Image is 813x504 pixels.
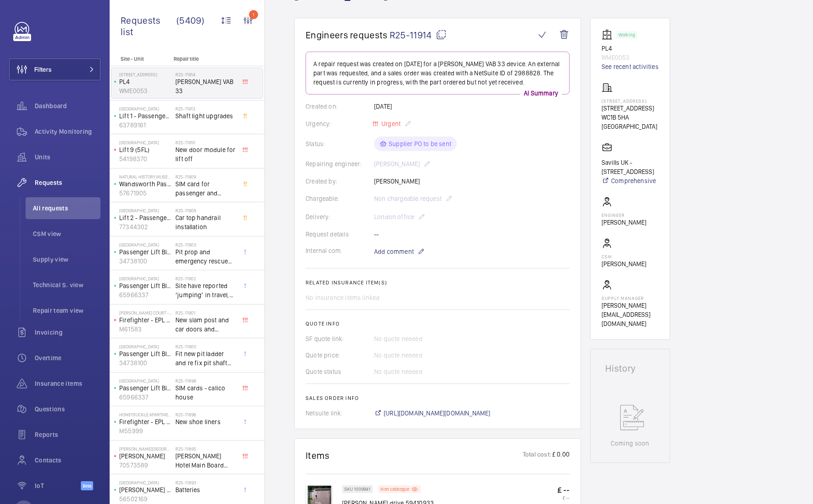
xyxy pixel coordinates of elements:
[119,242,172,247] p: [GEOGRAPHIC_DATA]
[33,204,100,213] span: All requests
[175,213,236,231] span: Car top handrail installation
[602,212,646,218] p: Engineer
[35,430,100,439] span: Reports
[344,488,370,491] p: SKU 1009941
[119,412,172,417] p: Honeysuckle Apartments - High Risk Building
[602,98,659,104] p: [STREET_ADDRESS]
[119,358,172,367] p: 34738100
[175,383,236,402] span: SIM cards - calico house
[175,315,236,334] span: New slam post and car doors and landing door equipment.
[611,439,649,448] p: Coming soon
[175,446,236,451] h2: R25-11895
[380,488,409,491] p: Non catalogue
[313,59,562,87] p: A repair request was created on [DATE] for a [PERSON_NAME] VAB 33 device. An external part was re...
[35,178,100,187] span: Requests
[119,121,172,130] p: 63789161
[33,229,100,238] span: CSM view
[119,451,172,461] p: [PERSON_NAME]
[34,65,52,74] span: Filters
[374,247,414,256] span: Add comment
[602,259,646,268] p: [PERSON_NAME]
[119,257,172,266] p: 34738100
[119,106,172,111] p: [GEOGRAPHIC_DATA]
[119,393,172,402] p: 65966337
[119,213,172,222] p: Lift 2 - Passenger Lift
[175,72,236,77] h2: R25-11914
[35,152,100,162] span: Units
[602,113,659,131] p: WC1B 5HA [GEOGRAPHIC_DATA]
[602,295,659,301] p: Supply manager
[174,56,234,62] p: Repair title
[557,485,570,495] p: £ --
[175,140,236,145] h2: R25-11910
[602,301,659,328] p: [PERSON_NAME][EMAIL_ADDRESS][DOMAIN_NAME]
[175,281,236,299] span: Site have reported ‘jumping’ in travel, recommend hydraulic specialist to investigate further
[602,44,659,53] p: PL4
[551,450,570,461] p: £ 0.00
[390,29,447,41] span: R25-11914
[175,480,236,485] h2: R25-11893
[119,145,172,154] p: Lift 9 (5FL)
[119,86,172,95] p: WME0053
[35,481,81,490] span: IoT
[119,494,172,504] p: 56502169
[306,279,570,286] h2: Related insurance item(s)
[175,485,236,494] span: Batteries
[119,480,172,485] p: [GEOGRAPHIC_DATA]
[119,281,172,290] p: Passenger Lift Block C
[602,53,659,62] p: WME0053
[175,310,236,315] h2: R25-11901
[119,247,172,257] p: Passenger Lift Block B
[119,485,172,494] p: [PERSON_NAME] step lift
[175,242,236,247] h2: R25-11903
[119,383,172,393] p: Passenger Lift Block C
[35,379,100,388] span: Insurance items
[602,104,659,113] p: [STREET_ADDRESS]
[119,208,172,213] p: [GEOGRAPHIC_DATA]
[306,450,330,461] h1: Items
[33,306,100,315] span: Repair team view
[119,378,172,383] p: [GEOGRAPHIC_DATA]
[557,495,570,500] p: £ --
[119,325,172,334] p: M61583
[119,179,172,189] p: Wandsworth Passenger
[119,111,172,121] p: Lift 1 - Passenger Lift
[119,72,172,77] p: [STREET_ADDRESS]
[306,320,570,327] h2: Quote info
[602,254,646,259] p: CSM
[175,208,236,213] h2: R25-11908
[175,106,236,111] h2: R25-11913
[119,426,172,436] p: M55999
[523,450,551,461] p: Total cost:
[119,310,172,315] p: [PERSON_NAME] Court - High Risk Building
[175,412,236,417] h2: R25-11896
[119,154,172,163] p: 54198370
[306,29,388,41] span: Engineers requests
[33,280,100,289] span: Technical S. view
[35,456,100,465] span: Contacts
[119,446,172,451] p: [PERSON_NAME][GEOGRAPHIC_DATA]
[119,315,172,325] p: Firefighter - EPL Passenger Lift
[119,140,172,145] p: [GEOGRAPHIC_DATA]
[35,101,100,110] span: Dashboard
[175,174,236,179] h2: R25-11909
[175,145,236,163] span: New door module for lift off
[9,58,100,80] button: Filters
[374,409,491,418] a: [URL][DOMAIN_NAME][DOMAIN_NAME]
[175,111,236,121] span: Shaft light upgrades
[35,328,100,337] span: Invoicing
[119,189,172,198] p: 57671905
[33,255,100,264] span: Supply view
[602,158,659,176] p: Savills UK - [STREET_ADDRESS]
[602,29,616,40] img: elevator.svg
[119,290,172,299] p: 65966337
[119,276,172,281] p: [GEOGRAPHIC_DATA]
[119,461,172,470] p: 70573589
[175,451,236,470] span: [PERSON_NAME] Hotel Main Board Repair/Repalcement
[605,364,655,373] h1: History
[175,344,236,349] h2: R25-11900
[306,395,570,401] h2: Sales order info
[175,276,236,281] h2: R25-11902
[175,179,236,198] span: SIM card for passenger and goods lift
[618,33,635,37] p: Working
